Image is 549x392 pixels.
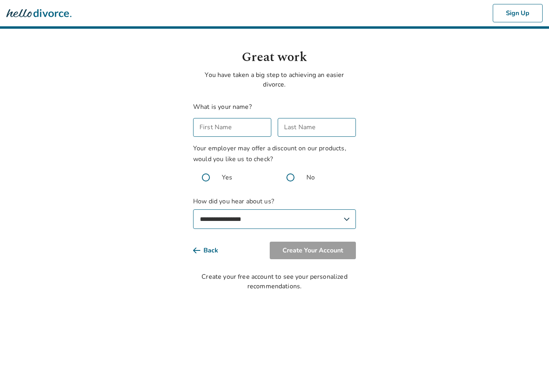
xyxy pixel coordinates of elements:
div: Create your free account to see your personalized recommendations. [193,272,356,291]
span: Yes [222,173,232,182]
button: Back [193,242,231,259]
iframe: Chat Widget [509,354,549,392]
p: You have taken a big step to achieving an easier divorce. [193,70,356,89]
span: No [306,173,315,182]
button: Sign Up [493,4,543,22]
label: What is your name? [193,102,252,111]
label: How did you hear about us? [193,197,356,229]
h1: Great work [193,48,356,67]
button: Create Your Account [270,242,356,259]
span: Your employer may offer a discount on our products, would you like us to check? [193,144,346,163]
select: How did you hear about us? [193,209,356,229]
